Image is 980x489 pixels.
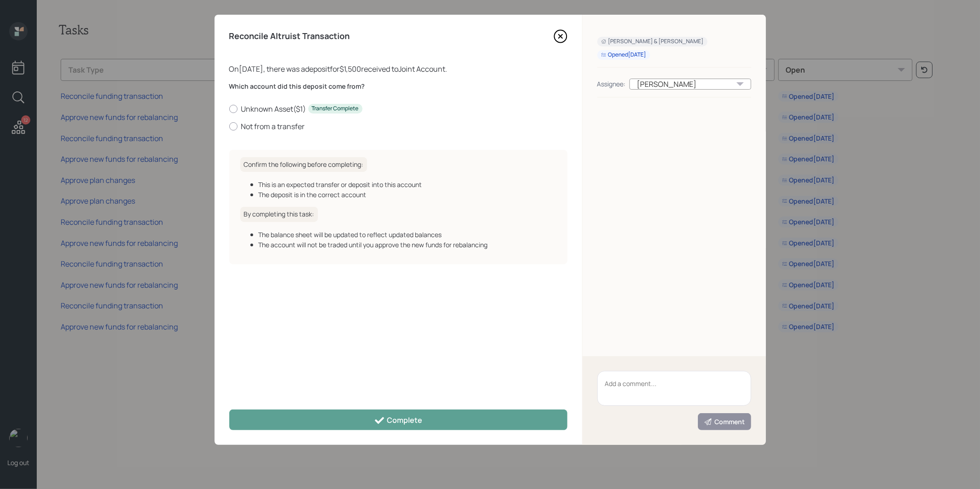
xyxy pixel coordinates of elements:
button: Complete [229,409,567,430]
div: The balance sheet will be updated to reflect updated balances [259,230,556,239]
div: [PERSON_NAME] [629,79,751,90]
h4: Reconcile Altruist Transaction [229,31,350,41]
div: This is an expected transfer or deposit into this account [259,180,556,189]
label: Unknown Asset ( $1 ) [229,104,567,114]
div: Assignee: [597,79,626,89]
div: The account will not be traded until you approve the new funds for rebalancing [259,240,556,250]
label: Which account did this deposit come from? [229,82,567,91]
div: Complete [374,415,422,426]
h6: Confirm the following before completing: [240,157,367,172]
div: Transfer Complete [312,105,359,113]
div: The deposit is in the correct account [259,190,556,199]
div: Comment [704,417,745,426]
div: On [DATE] , there was a deposit for $1,500 received to Joint Account . [229,63,567,74]
div: Opened [DATE] [601,51,646,59]
label: Not from a transfer [229,121,567,131]
h6: By completing this task: [240,207,318,222]
button: Comment [698,413,751,430]
div: [PERSON_NAME] & [PERSON_NAME] [601,38,704,45]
